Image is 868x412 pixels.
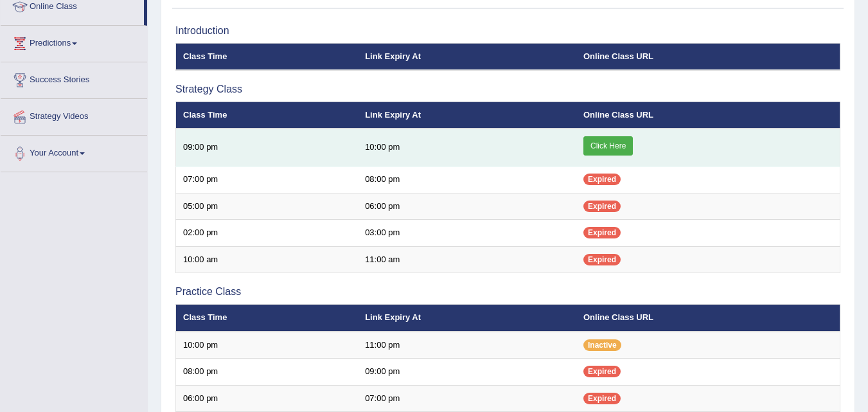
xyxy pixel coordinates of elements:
[583,136,633,156] a: Click Here
[358,166,576,193] td: 08:00 pm
[583,339,621,351] span: Inactive
[583,227,621,238] span: Expired
[358,246,576,273] td: 11:00 am
[358,43,576,70] th: Link Expiry At
[358,385,576,412] td: 07:00 pm
[176,246,359,273] td: 10:00 am
[176,220,359,247] td: 02:00 pm
[176,43,359,70] th: Class Time
[583,174,621,185] span: Expired
[176,166,359,193] td: 07:00 pm
[176,305,359,332] th: Class Time
[358,332,576,359] td: 11:00 pm
[583,201,621,212] span: Expired
[176,193,359,220] td: 05:00 pm
[358,129,576,166] td: 10:00 pm
[358,305,576,332] th: Link Expiry At
[175,25,840,37] h3: Introduction
[1,26,147,58] a: Predictions
[1,99,147,131] a: Strategy Videos
[583,366,621,377] span: Expired
[1,62,147,94] a: Success Stories
[583,393,621,404] span: Expired
[358,359,576,386] td: 09:00 pm
[176,129,359,166] td: 09:00 pm
[175,286,840,298] h3: Practice Class
[176,359,359,386] td: 08:00 pm
[576,43,840,70] th: Online Class URL
[176,332,359,359] td: 10:00 pm
[583,254,621,265] span: Expired
[176,385,359,412] td: 06:00 pm
[358,193,576,220] td: 06:00 pm
[175,84,840,95] h3: Strategy Class
[576,305,840,332] th: Online Class URL
[176,102,359,129] th: Class Time
[358,220,576,247] td: 03:00 pm
[1,136,147,168] a: Your Account
[358,102,576,129] th: Link Expiry At
[576,102,840,129] th: Online Class URL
